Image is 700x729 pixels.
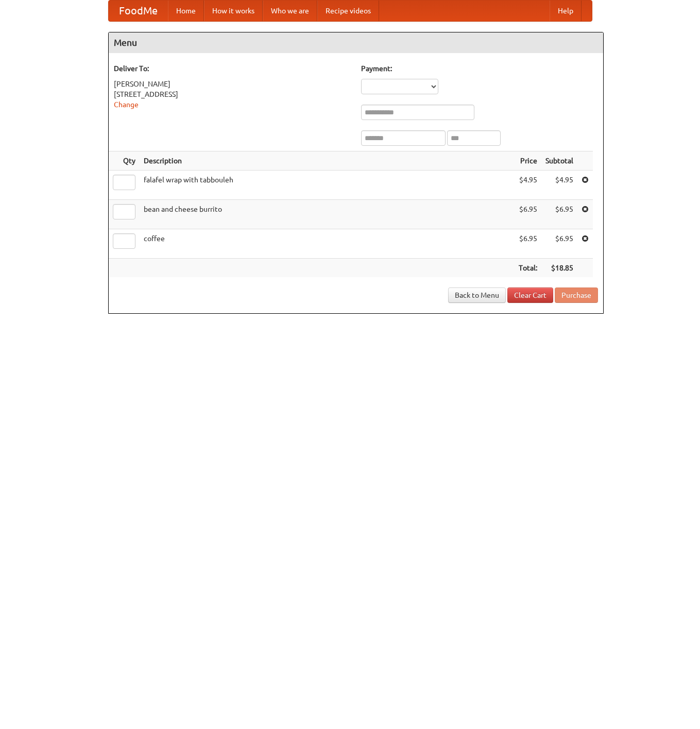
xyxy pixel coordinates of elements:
[541,171,577,200] td: $4.95
[109,1,168,21] a: FoodMe
[550,1,582,21] a: Help
[114,100,139,109] a: Change
[541,151,577,171] th: Subtotal
[317,1,379,21] a: Recipe videos
[109,151,140,171] th: Qty
[515,171,541,200] td: $4.95
[541,200,577,229] td: $6.95
[448,287,506,303] a: Back to Menu
[361,63,598,74] h5: Payment:
[555,287,598,303] button: Purchase
[140,171,515,200] td: falafel wrap with tabbouleh
[507,287,553,303] a: Clear Cart
[263,1,317,21] a: Who we are
[140,229,515,259] td: coffee
[114,79,351,89] div: [PERSON_NAME]
[140,151,515,171] th: Description
[168,1,204,21] a: Home
[204,1,263,21] a: How it works
[515,200,541,229] td: $6.95
[541,259,577,278] th: $18.85
[114,89,351,99] div: [STREET_ADDRESS]
[109,32,603,53] h4: Menu
[515,259,541,278] th: Total:
[140,200,515,229] td: bean and cheese burrito
[541,229,577,259] td: $6.95
[114,63,351,74] h5: Deliver To:
[515,229,541,259] td: $6.95
[515,151,541,171] th: Price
